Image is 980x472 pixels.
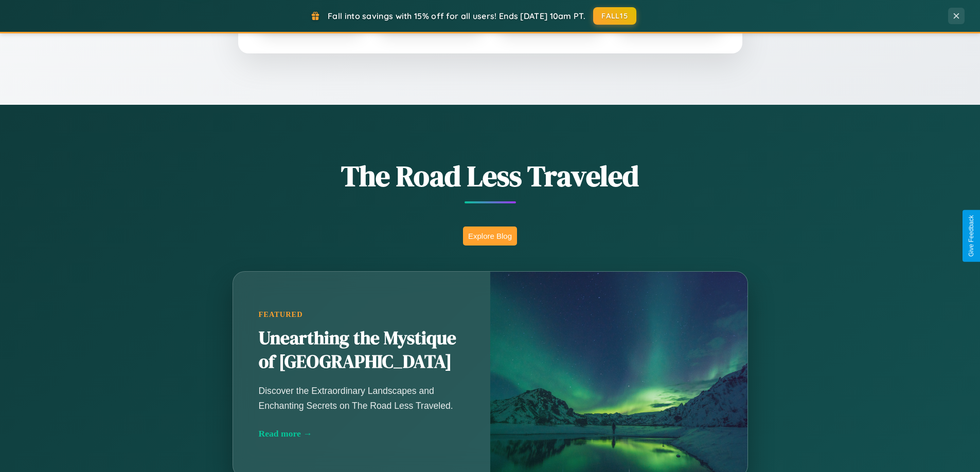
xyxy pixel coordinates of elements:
div: Give Feedback [968,215,975,257]
p: Discover the Extraordinary Landscapes and Enchanting Secrets on The Road Less Traveled. [259,384,465,412]
h2: Unearthing the Mystique of [GEOGRAPHIC_DATA] [259,327,465,374]
button: FALL15 [593,7,636,25]
span: Fall into savings with 15% off for all users! Ends [DATE] 10am PT. [328,11,585,21]
h1: The Road Less Traveled [182,156,799,196]
div: Featured [259,310,465,319]
button: Explore Blog [463,226,517,246]
div: Read more → [259,428,465,439]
